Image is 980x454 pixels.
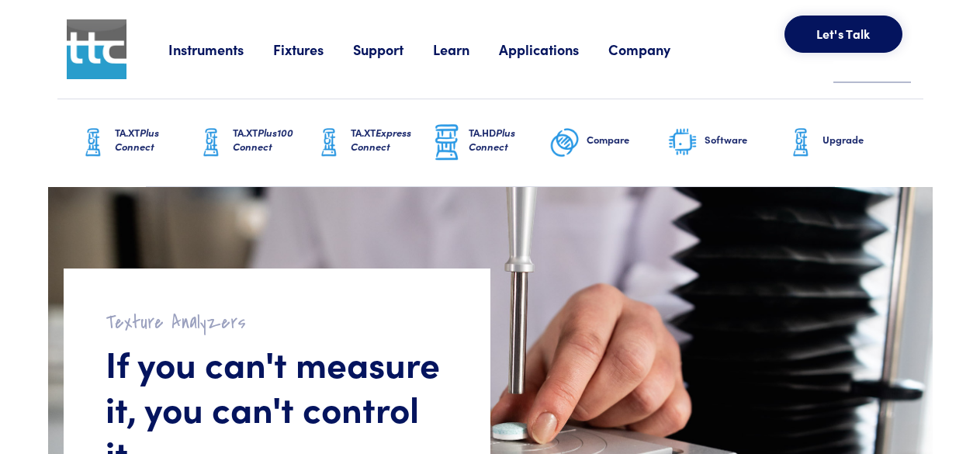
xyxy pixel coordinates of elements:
[705,133,785,147] h6: Software
[667,99,785,186] a: Software
[822,133,903,147] h6: Upgrade
[313,123,345,162] img: ta-xt-graphic.png
[549,123,580,162] img: compare-graphic.png
[78,99,196,186] a: TA.XTPlus Connect
[233,126,313,154] h6: TA.XT
[499,40,608,59] a: Applications
[431,99,549,186] a: TA.HDPlus Connect
[667,126,698,159] img: software-graphic.png
[785,99,903,186] a: Upgrade
[549,99,667,186] a: Compare
[233,125,293,154] span: Plus100 Connect
[313,99,431,186] a: TA.XTExpress Connect
[196,123,227,162] img: ta-xt-graphic.png
[106,310,448,334] h2: Texture Analyzers
[67,19,126,79] img: ttc_logo_1x1_v1.0.png
[587,133,667,147] h6: Compare
[196,99,313,186] a: TA.XTPlus100 Connect
[115,126,196,154] h6: TA.XT
[115,125,159,154] span: Plus Connect
[168,40,273,59] a: Instruments
[469,126,549,154] h6: TA.HD
[273,40,353,59] a: Fixtures
[351,126,431,154] h6: TA.XT
[351,125,411,154] span: Express Connect
[431,123,462,163] img: ta-hd-graphic.png
[784,16,902,53] button: Let's Talk
[78,123,109,162] img: ta-xt-graphic.png
[785,123,816,162] img: ta-xt-graphic.png
[353,40,433,59] a: Support
[608,40,700,59] a: Company
[469,125,515,154] span: Plus Connect
[433,40,499,59] a: Learn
